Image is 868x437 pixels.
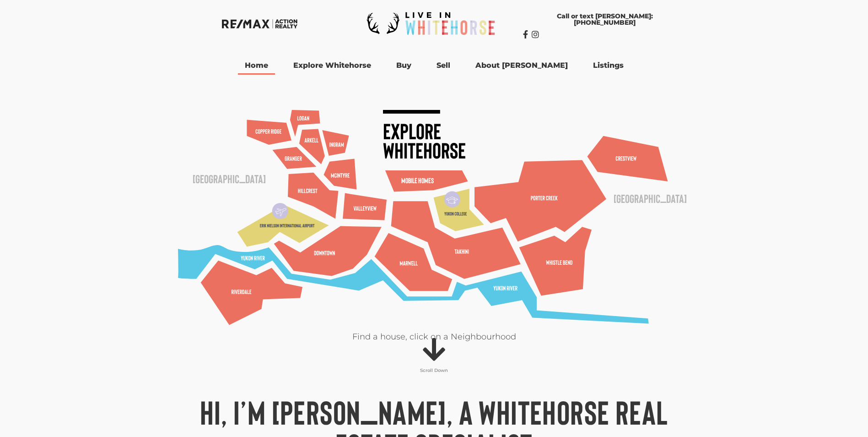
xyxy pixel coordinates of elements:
[178,331,690,343] p: Find a house, click on a Neighbourhood
[238,56,275,75] a: Home
[183,56,686,75] nav: Menu
[401,176,434,185] text: Mobile Homes
[430,56,457,75] a: Sell
[383,117,441,144] text: Explore
[389,56,418,75] a: Buy
[383,137,466,163] text: Whitehorse
[523,8,687,30] a: Call or text [PERSON_NAME]: [PHONE_NUMBER]
[286,56,378,75] a: Explore Whitehorse
[193,171,266,186] text: [GEOGRAPHIC_DATA]
[532,13,678,26] span: Call or text [PERSON_NAME]: [PHONE_NUMBER]
[614,191,687,205] text: [GEOGRAPHIC_DATA]
[586,56,631,75] a: Listings
[469,56,575,75] a: About [PERSON_NAME]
